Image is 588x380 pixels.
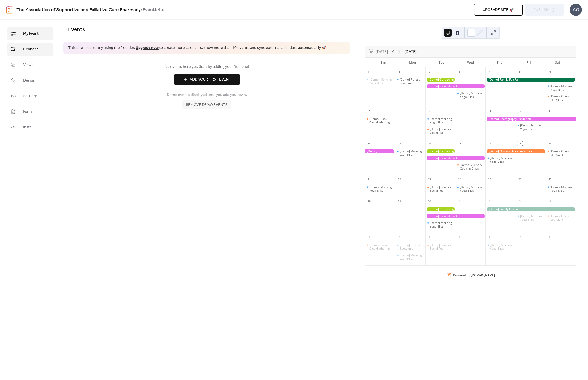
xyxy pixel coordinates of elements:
[174,74,240,85] button: Add Your First Event
[485,78,576,82] div: [Demo] Family Fun Fair
[369,243,393,251] div: [Demo] Book Club Gathering
[395,78,425,85] div: [Demo] Fitness Bootcamp
[430,127,454,135] div: [Demo] Seniors' Social Tea
[547,199,553,204] div: 4
[487,69,492,75] div: 4
[395,243,425,251] div: [Demo] Fitness Bootcamp
[365,149,395,153] div: [Demo] Photography Exhibition
[490,156,514,164] div: [Demo] Morning Yoga Bliss
[550,84,574,92] div: [Demo] Morning Yoga Bliss
[167,92,247,98] span: Demo events displayed until you add your own.
[404,49,417,55] div: [DATE]
[425,243,456,251] div: [Demo] Seniors' Social Tea
[490,243,514,251] div: [Demo] Morning Yoga Bliss
[7,74,53,87] a: Design
[182,100,231,109] button: Remove demo events
[546,149,576,157] div: [Demo] Open Mic Night
[23,109,32,115] span: Form
[425,84,486,88] div: [Demo] Local Market
[543,58,572,67] div: Sat
[487,199,492,204] div: 2
[457,235,462,240] div: 8
[7,58,53,71] a: Views
[7,43,53,56] a: Connect
[517,69,523,75] div: 5
[7,121,53,134] a: Install
[550,149,574,157] div: [Demo] Open Mic Night
[487,141,492,146] div: 18
[427,177,432,182] div: 23
[400,253,423,261] div: [Demo] Morning Yoga Bliss
[68,64,345,70] span: No events here yet. Start by adding your first one!
[547,108,553,114] div: 13
[427,199,432,204] div: 30
[520,214,544,222] div: [Demo] Morning Yoga Bliss
[425,207,456,211] div: [Demo] Gardening Workshop
[485,243,516,251] div: [Demo] Morning Yoga Bliss
[366,141,372,146] div: 14
[425,149,456,153] div: [Demo] Gardening Workshop
[397,235,402,240] div: 6
[23,124,33,130] span: Install
[471,273,495,277] a: [DOMAIN_NAME]
[366,69,372,75] div: 31
[395,253,425,261] div: [Demo] Morning Yoga Bliss
[485,117,576,121] div: [Demo] Photography Exhibition
[397,199,402,204] div: 29
[546,95,576,102] div: [Demo] Open Mic Night
[400,149,423,157] div: [Demo] Morning Yoga Bliss
[23,62,34,68] span: Views
[456,91,486,99] div: [Demo] Morning Yoga Bliss
[143,5,165,15] b: Eventbrite
[68,45,327,51] span: This site is currently using the free tier. to create more calendars, show more than 10 events an...
[369,58,398,67] div: Sun
[366,177,372,182] div: 21
[485,58,514,67] div: Thu
[430,185,454,193] div: [Demo] Seniors' Social Tea
[365,78,395,85] div: [Demo] Morning Yoga Bliss
[397,69,402,75] div: 1
[456,58,485,67] div: Wed
[550,214,574,222] div: [Demo] Open Mic Night
[190,77,231,83] span: Add Your First Event
[23,31,41,37] span: My Events
[365,185,395,193] div: [Demo] Morning Yoga Bliss
[425,214,486,218] div: [Demo] Local Market
[400,243,423,251] div: [Demo] Fitness Bootcamp
[398,58,427,67] div: Mon
[397,177,402,182] div: 22
[6,6,13,14] img: logo
[395,149,425,157] div: [Demo] Morning Yoga Bliss
[550,185,574,193] div: [Demo] Morning Yoga Bliss
[485,156,516,164] div: [Demo] Morning Yoga Bliss
[427,235,432,240] div: 7
[365,117,395,124] div: [Demo] Book Club Gathering
[68,74,345,85] a: Add Your First Event
[460,91,484,99] div: [Demo] Morning Yoga Bliss
[425,156,486,160] div: [Demo] Local Market
[365,243,395,251] div: [Demo] Book Club Gathering
[430,243,454,251] div: [Demo] Seniors' Social Tea
[517,235,523,240] div: 10
[397,141,402,146] div: 15
[366,108,372,114] div: 7
[487,177,492,182] div: 25
[520,123,544,131] div: [Demo] Morning Yoga Bliss
[427,69,432,75] div: 2
[366,235,372,240] div: 5
[474,4,523,16] button: Upgrade site 🚀
[16,5,141,15] a: The Association of Supportive and Palliative Care Pharmacy
[457,141,462,146] div: 17
[547,235,553,240] div: 11
[397,108,402,114] div: 8
[136,44,159,52] a: Upgrade now
[430,117,454,124] div: [Demo] Morning Yoga Bliss
[546,185,576,193] div: [Demo] Morning Yoga Bliss
[425,78,456,82] div: [Demo] Gardening Workshop
[68,24,85,35] span: Events
[483,7,514,13] span: Upgrade site 🚀
[517,141,523,146] div: 19
[425,185,456,193] div: [Demo] Seniors' Social Tea
[516,123,546,131] div: [Demo] Morning Yoga Bliss
[457,199,462,204] div: 1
